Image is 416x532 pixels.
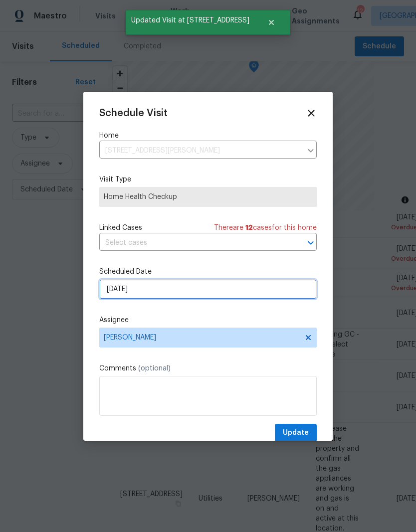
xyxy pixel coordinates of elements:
span: [PERSON_NAME] [104,334,299,342]
label: Scheduled Date [99,267,317,277]
span: Linked Cases [99,223,142,233]
button: Open [304,236,318,250]
label: Visit Type [99,175,317,184]
span: (optional) [138,365,171,372]
span: Updated Visit at [STREET_ADDRESS] [126,10,255,31]
span: There are case s for this home [214,223,317,233]
input: M/D/YYYY [99,279,317,299]
input: Select cases [99,235,289,251]
span: Update [283,427,309,439]
label: Assignee [99,315,317,325]
label: Home [99,131,317,141]
span: Home Health Checkup [104,192,312,202]
button: Close [255,12,288,32]
span: 12 [245,224,253,231]
span: Schedule Visit [99,108,168,118]
button: Update [275,424,317,442]
span: Close [306,108,317,119]
label: Comments [99,363,317,373]
input: Enter in an address [99,143,302,159]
